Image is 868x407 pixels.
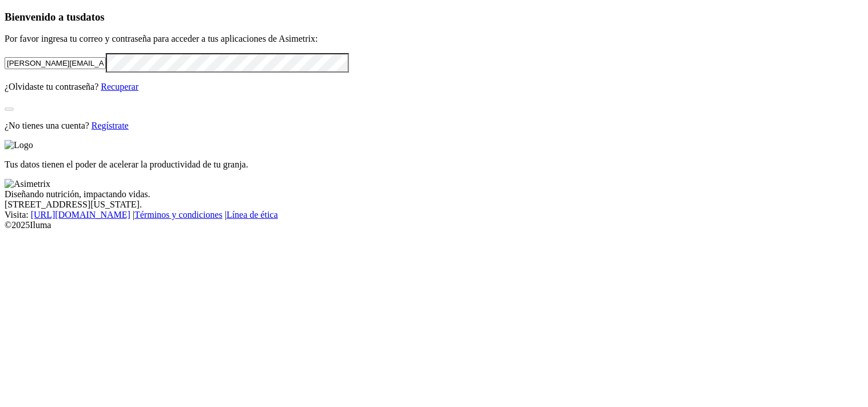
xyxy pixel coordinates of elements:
[101,82,138,91] a: Recuperar
[134,210,223,220] a: Términos y condiciones
[5,189,863,199] div: Diseñando nutrición, impactando vidas.
[5,199,863,210] div: [STREET_ADDRESS][US_STATE].
[92,121,129,130] a: Regístrate
[31,210,130,220] a: [URL][DOMAIN_NAME]
[5,140,33,150] img: Logo
[5,220,863,230] div: © 2025 Iluma
[227,210,278,220] a: Línea de ética
[5,34,863,44] p: Por favor ingresa tu correo y contraseña para acceder a tus aplicaciones de Asimetrix:
[5,121,863,131] p: ¿No tienes una cuenta?
[5,179,50,189] img: Asimetrix
[5,82,863,92] p: ¿Olvidaste tu contraseña?
[5,159,863,170] p: Tus datos tienen el poder de acelerar la productividad de tu granja.
[5,11,863,23] h3: Bienvenido a tus
[5,57,106,69] input: Tu correo
[5,210,863,220] div: Visita : | |
[80,11,105,23] span: datos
